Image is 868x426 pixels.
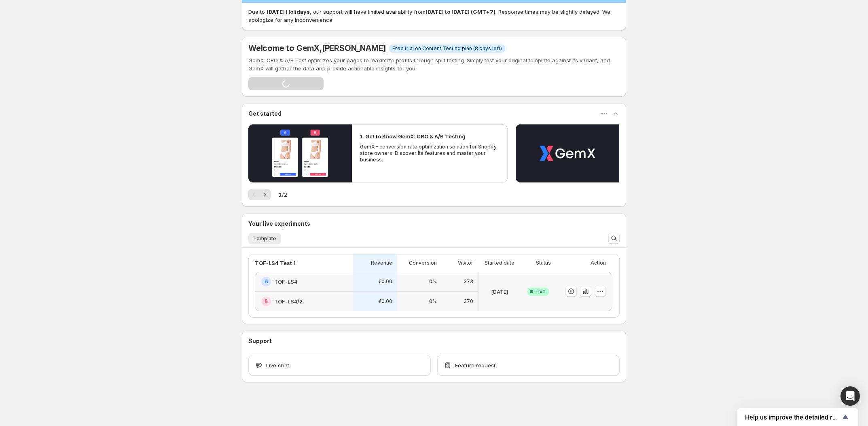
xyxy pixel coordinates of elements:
[455,361,495,369] span: Feature request
[378,298,392,305] p: €0.00
[409,260,437,266] p: Conversion
[491,288,508,296] p: [DATE]
[248,337,272,345] h3: Support
[259,189,271,200] button: Next
[267,8,310,15] strong: [DATE] Holidays
[591,260,606,266] p: Action
[536,288,546,295] span: Live
[392,45,502,52] span: Free trial on Content Testing plan (8 days left)
[371,260,392,266] p: Revenue
[608,233,620,244] button: Search and filter results
[745,412,850,422] button: Show survey - Help us improve the detailed report for A/B campaigns
[255,259,296,267] p: TOF-LS4 Test 1
[536,260,551,266] p: Status
[274,278,297,286] h2: TOF-LS4
[248,110,282,118] h3: Get started
[248,8,620,24] p: Due to , our support will have limited availability from . Response times may be slightly delayed...
[516,124,619,182] button: Play video
[248,220,310,228] h3: Your live experiments
[248,189,271,200] nav: Pagination
[248,124,352,182] button: Play video
[266,361,289,369] span: Live chat
[464,278,473,285] p: 373
[274,297,303,305] h2: TOF-LS4/2
[426,8,495,15] strong: [DATE] to [DATE] (GMT+7)
[485,260,514,266] p: Started date
[248,43,386,53] h5: Welcome to GemX
[360,144,499,163] p: GemX - conversion rate optimization solution for Shopify store owners. Discover its features and ...
[745,413,840,421] span: Help us improve the detailed report for A/B campaigns
[378,278,392,285] p: €0.00
[464,298,473,305] p: 370
[248,56,620,72] p: GemX: CRO & A/B Test optimizes your pages to maximize profits through split testing. Simply test ...
[253,235,276,242] span: Template
[265,278,268,285] h2: A
[360,132,466,140] h2: 1. Get to Know GemX: CRO & A/B Testing
[429,298,437,305] p: 0%
[840,386,860,406] div: Open Intercom Messenger
[429,278,437,285] p: 0%
[458,260,473,266] p: Visitor
[265,298,268,305] h2: B
[320,43,386,53] span: , [PERSON_NAME]
[279,191,287,199] span: 1 / 2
